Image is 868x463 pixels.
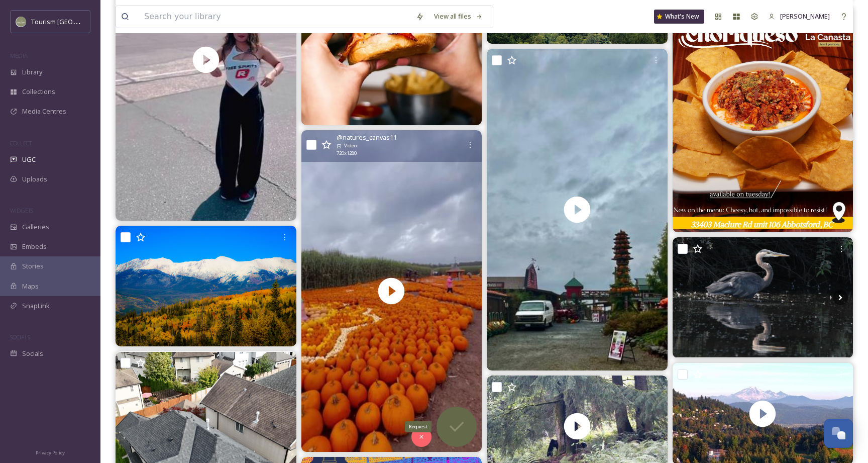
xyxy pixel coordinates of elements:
span: WIDGETS [10,207,33,214]
span: Tourism [GEOGRAPHIC_DATA] [31,17,121,26]
img: thumbnail [301,130,482,452]
span: COLLECT [10,139,32,147]
input: Search your library [139,6,411,28]
span: Library [22,67,42,77]
span: MEDIA [10,52,28,59]
a: Privacy Policy [36,446,65,458]
a: What's New [654,10,704,24]
span: Media Centres [22,107,66,116]
span: Video [344,142,357,149]
span: Maps [22,282,39,291]
span: Embeds [22,242,47,251]
img: A favorite spot of my collaboration with brass_wolf_workshop I recently revisited the fall colors... [116,226,296,346]
a: [PERSON_NAME] [764,7,835,26]
span: 720 x 1280 [337,150,357,157]
button: Open Chat [824,419,853,448]
span: Privacy Policy [36,449,65,456]
span: Uploads [22,174,47,184]
video: Fall fun tavesfarms Abbotsford 🎃🌽🍁 Corn maze adventures and pumpkin patch treasures! #TavesFarm #... [301,130,482,452]
div: Request [405,421,431,432]
span: SOCIALS [10,333,30,341]
span: Stories [22,261,44,271]
span: Socials [22,349,43,358]
span: UGC [22,155,36,164]
span: [PERSON_NAME] [780,12,830,21]
video: Fall fun tavesfarms Abbotsford 🎃🌽🍁 Corn maze adventures and pumpkin patch treasures 😍 #TavesFarm ... [487,49,668,371]
a: View all files [429,7,488,26]
span: SnapLink [22,301,50,311]
img: Melty cheese. Spicy chorizo. One word: Choriqueso. #choriqueso #tacos #abbotsford #tacotuesdays [673,6,853,232]
span: Collections [22,87,55,97]
img: Great Blue Heron take off sequence. [673,237,853,358]
span: Galleries [22,222,49,232]
img: Abbotsford_Snapsea.png [16,17,26,27]
span: @ natures_canvas11 [337,133,397,142]
img: thumbnail [487,49,668,371]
